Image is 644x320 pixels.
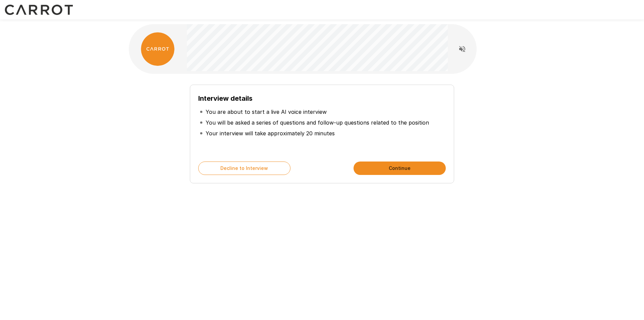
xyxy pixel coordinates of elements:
button: Read questions aloud [455,42,469,56]
b: Interview details [198,94,253,102]
button: Decline to Interview [198,162,290,175]
button: Continue [354,162,446,175]
img: carrot_logo.png [141,32,174,66]
p: You will be asked a series of questions and follow-up questions related to the position [206,119,429,127]
p: Your interview will take approximately 20 minutes [206,129,335,137]
p: You are about to start a live AI voice interview [206,108,327,116]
